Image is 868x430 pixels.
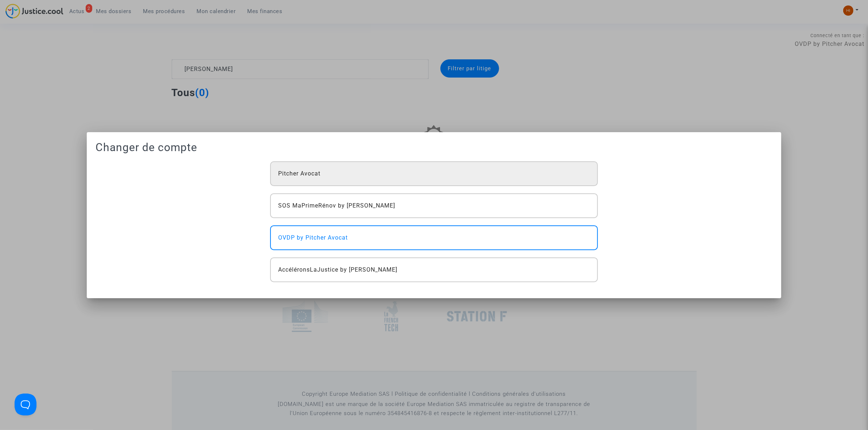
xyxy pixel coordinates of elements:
[96,141,772,154] h1: Changer de compte
[278,169,320,178] span: Pitcher Avocat
[15,394,36,415] iframe: Help Scout Beacon - Open
[278,201,395,210] span: SOS MaPrimeRénov by [PERSON_NAME]
[278,265,397,274] span: AccéléronsLaJustice by [PERSON_NAME]
[278,233,348,242] span: OVDP by Pitcher Avocat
